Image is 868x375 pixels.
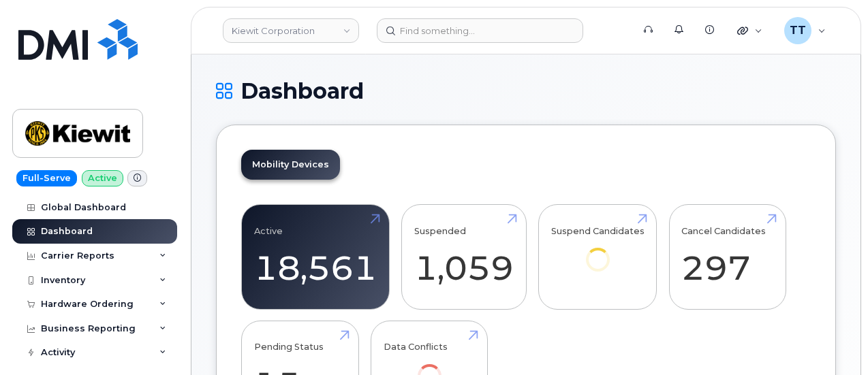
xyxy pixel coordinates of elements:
a: Cancel Candidates 297 [681,212,773,302]
a: Suspend Candidates [551,212,645,291]
a: Mobility Devices [241,150,340,180]
h1: Dashboard [216,79,836,103]
a: Suspended 1,059 [414,212,514,302]
a: Active 18,561 [254,212,377,302]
